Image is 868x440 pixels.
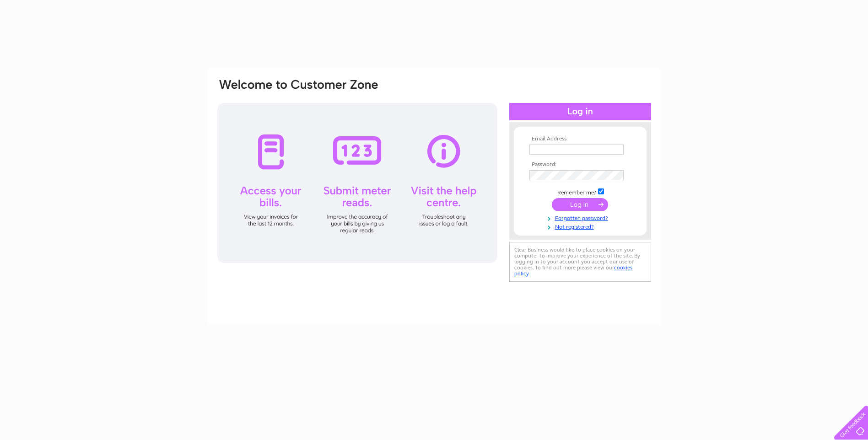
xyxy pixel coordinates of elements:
[527,161,633,168] th: Password:
[529,222,633,231] a: Not registered?
[529,213,633,222] a: Forgotten password?
[527,136,633,142] th: Email Address:
[514,264,632,277] a: cookies policy
[552,198,608,211] input: Submit
[509,242,651,282] div: Clear Business would like to place cookies on your computer to improve your experience of the sit...
[527,187,633,196] td: Remember me?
